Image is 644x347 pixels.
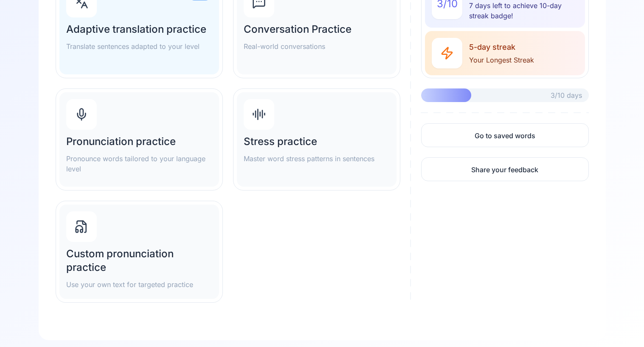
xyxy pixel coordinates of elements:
h2: Pronunciation practice [66,135,212,148]
span: 3/10 days [551,90,582,100]
a: Stress practiceMaster word stress patterns in sentences [233,88,400,191]
p: Real-world conversations [244,41,390,51]
a: Pronunciation practicePronounce words tailored to your language level [56,88,223,191]
p: Pronounce words tailored to your language level [66,154,212,174]
a: Custom pronunciation practiceUse your own text for targeted practice [56,201,223,303]
p: Master word stress patterns in sentences [244,154,390,164]
h2: Stress practice [244,135,390,148]
span: 5-day streak [469,41,534,53]
p: Use your own text for targeted practice [66,279,212,290]
p: Translate sentences adapted to your level [66,41,212,51]
h2: Custom pronunciation practice [66,247,212,274]
a: Share your feedback [421,157,588,181]
h2: Conversation Practice [244,23,390,36]
h2: Adaptive translation practice [66,23,212,36]
span: 7 days left to achieve 10-day streak badge! [469,0,578,21]
a: Go to saved words [421,123,588,147]
span: Your Longest Streak [469,55,534,65]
